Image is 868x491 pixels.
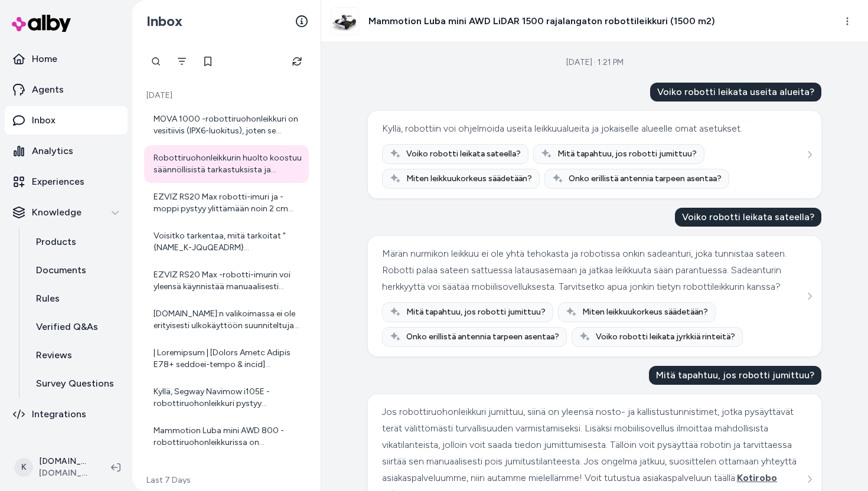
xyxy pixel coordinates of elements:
a: Mammotion Luba mini AWD 800 -robottiruohonleikkurissa on automaattinen valaistus, joka aktivoituu... [144,418,309,456]
div: Kyllä, robottiin voi ohjelmoida useita leikkuualueita ja jokaiselle alueelle omat asetukset. [382,120,742,137]
h2: Inbox [146,12,182,30]
button: K[DOMAIN_NAME] Shopify[DOMAIN_NAME] [7,449,102,486]
a: Inbox [5,106,128,135]
a: Verified Q&As [24,313,128,341]
a: Products [24,228,128,256]
div: EZVIZ RS20 Max robotti-imuri ja -moppi pystyy ylittämään noin 2 cm korkuiset kynnykset. Jos sinul... [154,191,302,215]
p: Inbox [32,113,56,127]
span: Voiko robotti leikata jyrkkiä rinteitä? [596,331,735,343]
div: [DATE] · 1:21 PM [566,57,624,68]
span: Onko erillistä antennia tarpeen asentaa? [569,173,722,185]
a: Survey Questions [24,369,128,398]
p: Verified Q&As [36,320,98,334]
div: Voiko robotti leikata sateella? [675,208,821,227]
a: Integrations [5,400,128,428]
button: See more [802,472,817,486]
div: Voisitko tarkentaa, mitä tarkoitat "{NAME_K-JQuQEADRM}[DEMOGRAPHIC_DATA] käytössä"? Haluatko tiet... [154,230,302,254]
button: See more [802,289,817,303]
p: Experiences [32,175,84,189]
span: Mitä tapahtuu, jos robotti jumittuu? [406,306,546,318]
div: MOVA 1000 -robottiruohonleikkuri on vesitiivis (IPX6-luokitus), joten se kestää hyvin kastumista ... [154,113,302,137]
a: Home [5,45,128,73]
a: Agents [5,76,128,104]
span: Onko erillistä antennia tarpeen asentaa? [406,331,559,343]
p: [DATE] [144,90,309,102]
a: Robottiruohonleikkurin huolto koostuu säännöllisistä tarkastuksista ja puhdistuksesta. Mammotion ... [144,145,309,183]
div: Mammotion Luba mini AWD 800 -robottiruohonleikkurissa on automaattinen valaistus, joka aktivoituu... [154,425,302,449]
p: Agents [32,83,64,97]
img: alby Logo [12,15,71,32]
a: EZVIZ RS20 Max robotti-imuri ja -moppi pystyy ylittämään noin 2 cm korkuiset kynnykset. Jos sinul... [144,184,309,222]
p: Analytics [32,144,73,158]
a: Voisitko tarkentaa, mitä tarkoitat "{NAME_K-JQuQEADRM}[DEMOGRAPHIC_DATA] käytössä"? Haluatko tiet... [144,223,309,261]
span: Miten leikkuukorkeus säädetään? [582,306,708,318]
p: [DOMAIN_NAME] Shopify [39,456,92,467]
span: Mitä tapahtuu, jos robotti jumittuu? [557,148,697,160]
a: Documents [24,256,128,284]
a: [DOMAIN_NAME]:n valikoimassa ei ole erityisesti ulkokäyttöön suunniteltuja robotti-imureita. Usei... [144,301,309,339]
p: Home [32,52,57,66]
button: Filter [170,50,194,73]
div: Kyllä, Segway Navimow i105E -robottiruohonleikkuri pystyy leikkaamaan useita erillisiä leikkuualu... [154,386,302,410]
a: Analytics [5,137,128,165]
span: Voiko robotti leikata sateella? [406,148,521,160]
div: EZVIZ RS20 Max -robotti-imurin voi yleensä käynnistää manuaalisesti robotin omasta painikkeesta, ... [154,269,302,293]
div: [DOMAIN_NAME]:n valikoimassa ei ole erityisesti ulkokäyttöön suunniteltuja robotti-imureita. Usei... [154,308,302,332]
img: MammotionLubaMini1500AWDLiDAR_13_1.jpg [331,8,358,35]
p: Rules [36,292,60,306]
a: | Loremipsum | [Dolors Ametc Adipis E78+ seddoei-tempo & incid](utlab://etd.magnaali.en/adminimv/... [144,340,309,378]
span: K [14,458,33,477]
p: Documents [36,263,86,277]
p: Knowledge [32,205,81,220]
div: | Loremipsum | [Dolors Ametc Adipis E78+ seddoei-tempo & incid](utlab://etd.magnaali.en/adminimv/... [154,347,302,371]
a: MOVA 1000 -robottiruohonleikkuri on vesitiivis (IPX6-luokitus), joten se kestää hyvin kastumista ... [144,106,309,144]
a: Kyllä, Segway Navimow i105E -robottiruohonleikkuri pystyy leikkaamaan useita erillisiä leikkuualu... [144,379,309,417]
p: Last 7 Days [144,474,309,486]
div: Voiko robotti leikata useita alueita? [650,83,821,102]
a: Reviews [24,341,128,369]
button: Refresh [285,50,309,73]
a: Rules [24,284,128,313]
p: Integrations [32,407,86,421]
p: Products [36,235,76,249]
h3: Mammotion Luba mini AWD LiDAR 1500 rajalangaton robottileikkuri (1500 m2) [368,14,715,28]
div: Mitä tapahtuu, jos robotti jumittuu? [649,366,821,385]
div: Märän nurmikon leikkuu ei ole yhtä tehokasta ja robotissa onkin sadeanturi, joka tunnistaa sateen... [382,245,804,295]
a: Experiences [5,168,128,196]
p: Survey Questions [36,377,114,391]
button: See more [802,148,817,162]
div: Robottiruohonleikkurin huolto koostuu säännöllisistä tarkastuksista ja puhdistuksesta. Mammotion ... [154,152,302,176]
span: Miten leikkuukorkeus säädetään? [406,173,532,185]
span: [DOMAIN_NAME] [39,467,92,479]
p: Reviews [36,348,72,362]
a: EZVIZ RS20 Max -robotti-imurin voi yleensä käynnistää manuaalisesti robotin omasta painikkeesta, ... [144,262,309,300]
button: Knowledge [5,198,128,227]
